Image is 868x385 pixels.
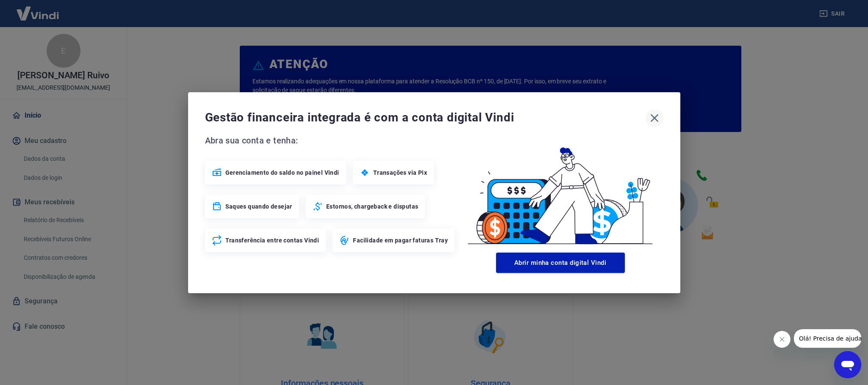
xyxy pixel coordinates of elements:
span: Facilidade em pagar faturas Tray [353,236,448,245]
iframe: Fechar mensagem [774,331,790,348]
img: Good Billing [458,134,663,249]
span: Transações via Pix [373,168,427,177]
iframe: Botão para abrir a janela de mensagens [834,351,861,378]
span: Gerenciamento do saldo no painel Vindi [225,168,339,177]
button: Abrir minha conta digital Vindi [496,253,625,273]
span: Saques quando desejar [225,202,292,211]
span: Transferência entre contas Vindi [225,236,319,245]
span: Abra sua conta e tenha: [205,134,458,147]
span: Gestão financeira integrada é com a conta digital Vindi [205,109,646,126]
span: Olá! Precisa de ajuda? [5,6,71,13]
iframe: Mensagem da empresa [794,329,861,348]
span: Estornos, chargeback e disputas [326,202,418,211]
